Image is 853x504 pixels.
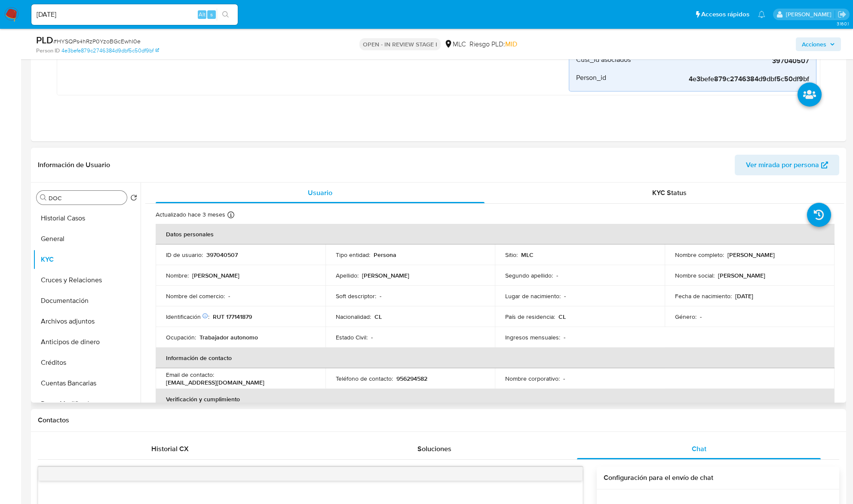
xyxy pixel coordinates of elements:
p: Nombre corporativo : [505,375,560,382]
p: [PERSON_NAME] [718,272,765,279]
p: nicolas.luzardo@mercadolibre.com [786,10,835,18]
button: Archivos adjuntos [33,311,141,332]
span: Riesgo PLD: [469,40,517,49]
span: 3.160.1 [837,20,849,27]
p: Nombre del comercio : [166,292,225,300]
p: [PERSON_NAME] [362,272,409,279]
a: 4e3befe879c2746384d9dbf5c50df9bf [61,47,159,55]
button: General [33,229,141,249]
button: Cruces y Relaciones [33,270,141,290]
p: RUT 177141879 [213,313,252,321]
p: Nombre completo : [675,251,724,259]
span: # HYSQPs4hRzP0YzoBGcEwhI0e [53,37,141,46]
p: [DATE] [735,292,753,300]
button: Buscar [40,194,47,201]
p: Nombre social : [675,272,715,279]
b: PLD [36,33,53,47]
p: Persona [374,251,396,259]
p: Email de contacto : [166,371,214,379]
button: Ver mirada por persona [735,155,839,175]
span: s [210,10,213,18]
span: Historial CX [151,444,189,454]
p: Apellido : [336,272,359,279]
p: Identificación : [166,313,209,321]
button: Acciones [796,37,841,51]
p: - [371,333,373,341]
p: [PERSON_NAME] [727,251,775,259]
p: - [700,313,702,321]
p: Nacionalidad : [336,313,371,321]
p: - [556,272,558,279]
span: Usuario [308,188,332,198]
th: Datos personales [156,224,835,244]
p: - [228,292,230,300]
input: Buscar [49,194,123,202]
span: Chat [692,444,706,454]
p: Soft descriptor : [336,292,376,300]
p: [PERSON_NAME] [192,272,239,279]
b: Person ID [36,47,60,55]
h3: Configuración para el envío de chat [604,473,832,482]
p: Actualizado hace 3 meses [156,211,225,219]
button: Historial Casos [33,208,141,229]
p: ID de usuario : [166,251,203,259]
p: Fecha de nacimiento : [675,292,732,300]
p: CL [374,313,382,321]
button: Datos Modificados [33,394,141,414]
a: Notificaciones [758,11,765,18]
p: Tipo entidad : [336,251,370,259]
button: Créditos [33,352,141,373]
button: Cuentas Bancarias [33,373,141,394]
button: Documentación [33,290,141,311]
p: 956294582 [396,375,427,382]
p: Lugar de nacimiento : [505,292,561,300]
p: Segundo apellido : [505,272,553,279]
p: [EMAIL_ADDRESS][DOMAIN_NAME] [166,379,264,386]
span: Ver mirada por persona [746,155,819,175]
p: Ingresos mensuales : [505,333,560,341]
span: Acciones [802,37,826,51]
button: Volver al orden por defecto [130,194,137,204]
p: CL [558,313,566,321]
th: Verificación y cumplimiento [156,389,835,409]
p: - [563,375,565,382]
p: Estado Civil : [336,333,368,341]
th: Información de contacto [156,348,835,368]
button: search-icon [217,9,234,21]
p: MLC [521,251,534,259]
p: 397040507 [206,251,238,259]
p: Trabajador autonomo [199,333,258,341]
p: Nombre : [166,272,189,279]
div: MLC [444,40,466,49]
p: - [380,292,381,300]
p: Ocupación : [166,333,196,341]
p: - [564,333,565,341]
span: Alt [199,10,206,18]
a: Salir [838,10,847,19]
h1: Información de Usuario [38,161,110,169]
span: Soluciones [417,444,451,454]
p: Teléfono de contacto : [336,375,393,382]
p: Género : [675,313,697,321]
p: Sitio : [505,251,518,259]
input: Buscar usuario o caso... [31,9,238,20]
h1: Contactos [38,416,839,425]
span: Accesos rápidos [701,10,749,19]
span: KYC Status [652,188,687,198]
span: MID [505,39,517,49]
p: OPEN - IN REVIEW STAGE I [359,38,441,50]
button: Anticipos de dinero [33,332,141,352]
p: - [564,292,566,300]
p: País de residencia : [505,313,555,321]
button: KYC [33,249,141,270]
